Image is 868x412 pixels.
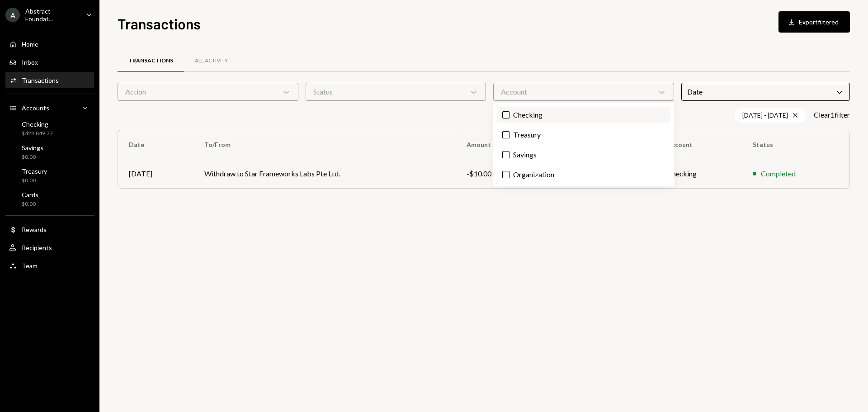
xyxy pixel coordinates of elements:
th: Amount [456,130,533,159]
div: Inbox [22,58,38,66]
button: Treasury [502,131,509,138]
div: Treasury [22,167,47,175]
div: A [5,8,20,22]
button: Clear1filter [814,110,850,120]
div: [DATE] [129,168,183,179]
a: Treasury$0.00 [5,165,94,186]
a: Transactions [5,72,94,88]
div: Transactions [22,76,59,84]
div: Status [306,83,486,101]
div: $0.00 [22,177,47,185]
a: Checking$428,849.77 [5,118,94,139]
div: Recipients [22,244,52,251]
td: Withdraw to Star Frameworks Labs Pte Ltd. [193,159,456,188]
a: Home [5,36,94,52]
div: All Activity [195,57,228,65]
a: Accounts [5,99,94,116]
a: Rewards [5,221,94,237]
div: Checking [22,120,53,128]
th: Date [118,130,193,159]
a: Team [5,257,94,274]
label: Checking [497,107,670,123]
th: Status [742,130,849,159]
div: Accounts [22,104,49,112]
a: All Activity [184,49,239,72]
div: $0.00 [22,200,38,208]
th: Account [656,130,741,159]
h1: Transactions [118,14,201,33]
div: Cards [22,191,38,199]
div: $428,849.77 [22,130,53,137]
label: Organization [497,166,670,183]
button: Organization [502,171,509,178]
div: Action [118,83,298,101]
a: Cards$0.00 [5,188,94,210]
label: Treasury [497,127,670,143]
div: $0.00 [22,153,43,161]
label: Savings [497,147,670,163]
th: To/From [193,130,456,159]
div: Home [22,40,38,48]
div: Rewards [22,226,47,233]
td: Checking [656,159,741,188]
a: Inbox [5,54,94,70]
button: Checking [502,111,509,118]
div: Savings [22,144,43,152]
div: Abstract Foundat... [25,7,79,23]
div: [DATE] - [DATE] [735,108,807,123]
div: Account [493,83,674,101]
div: Completed [761,168,796,179]
a: Savings$0.00 [5,141,94,163]
div: Team [22,262,38,270]
a: Transactions [118,49,184,72]
div: Date [681,83,850,101]
button: Exportfiltered [778,11,850,33]
div: Transactions [128,57,173,65]
div: -$10.00 [467,168,523,179]
button: Savings [502,151,509,158]
a: Recipients [5,239,94,256]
